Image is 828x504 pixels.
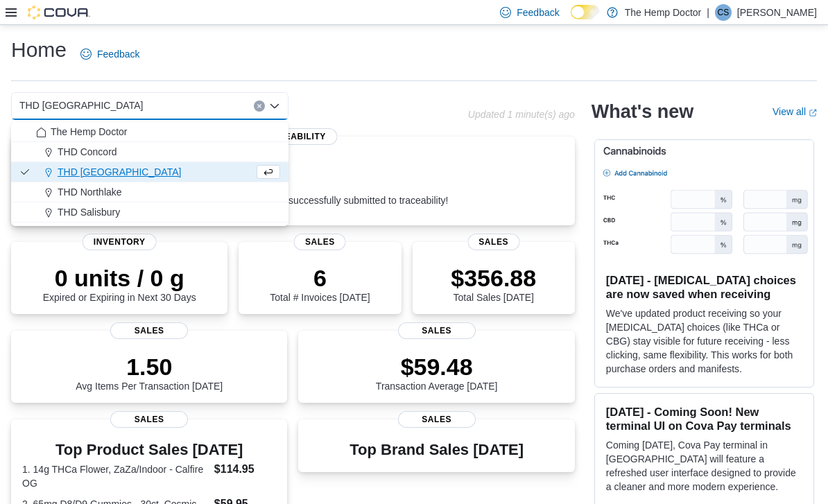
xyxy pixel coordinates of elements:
[592,101,693,123] h2: What's new
[270,264,370,292] p: 6
[11,142,288,162] button: THD Concord
[11,122,288,142] button: The Hemp Doctor
[51,125,127,139] span: The Hemp Doctor
[398,322,476,339] span: Sales
[467,234,519,250] span: Sales
[606,438,802,494] p: Coming [DATE], Cova Pay terminal in [GEOGRAPHIC_DATA] will feature a refreshed user interface des...
[625,4,701,21] p: The Hemp Doctor
[58,165,181,179] span: THD [GEOGRAPHIC_DATA]
[214,461,277,478] dd: $114.95
[11,182,288,202] button: THD Northlake
[76,353,223,392] div: Avg Items Per Transaction [DATE]
[249,128,337,145] span: Traceability
[83,234,157,250] span: Inventory
[11,202,288,223] button: THD Salisbury
[606,405,802,433] h3: [DATE] - Coming Soon! New terminal UI on Cova Pay terminals
[398,411,476,428] span: Sales
[11,36,67,64] h1: Home
[376,353,498,392] div: Transaction Average [DATE]
[58,185,122,199] span: THD Northlake
[11,162,288,182] button: THD [GEOGRAPHIC_DATA]
[97,47,139,61] span: Feedback
[517,6,559,19] span: Feedback
[707,4,709,21] p: |
[110,411,188,428] span: Sales
[11,122,288,223] div: Choose from the following options
[43,264,196,292] p: 0 units / 0 g
[809,109,817,117] svg: External link
[76,353,223,381] p: 1.50
[19,97,143,114] span: THD [GEOGRAPHIC_DATA]
[606,306,802,376] p: We've updated product receiving so your [MEDICAL_DATA] choices (like THCa or CBG) stay visible fo...
[294,234,346,250] span: Sales
[350,442,524,458] h3: Top Brand Sales [DATE]
[270,264,370,303] div: Total # Invoices [DATE]
[28,6,90,19] img: Cova
[468,109,575,120] p: Updated 1 minute(s) ago
[269,101,280,112] button: Close list of options
[737,4,817,21] p: [PERSON_NAME]
[22,462,209,490] dt: 1. 14g THCa Flower, ZaZa/Indoor - Calfire OG
[58,205,120,219] span: THD Salisbury
[22,442,276,458] h3: Top Product Sales [DATE]
[221,167,448,206] div: All invoices are successfully submitted to traceability!
[773,106,817,117] a: View allExternal link
[606,273,802,301] h3: [DATE] - [MEDICAL_DATA] choices are now saved when receiving
[221,167,448,195] p: 0
[718,4,730,21] span: CS
[75,40,145,68] a: Feedback
[110,322,188,339] span: Sales
[43,264,196,303] div: Expired or Expiring in Next 30 Days
[451,264,536,292] p: $356.88
[376,353,498,381] p: $59.48
[254,101,265,112] button: Clear input
[451,264,536,303] div: Total Sales [DATE]
[571,5,600,19] input: Dark Mode
[58,145,117,159] span: THD Concord
[715,4,732,21] div: Cindy Shade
